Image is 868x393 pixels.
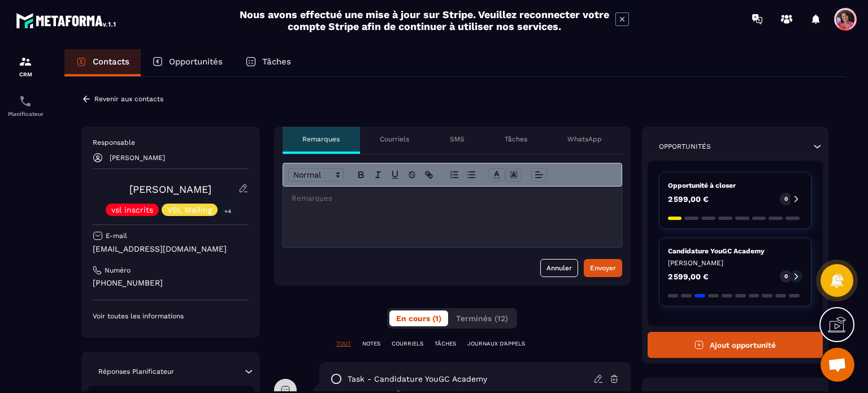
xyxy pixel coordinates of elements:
span: Terminés (12) [456,314,508,323]
p: TÂCHES [435,340,456,348]
p: [PERSON_NAME] [668,258,803,267]
p: 2 599,00 € [668,273,709,280]
p: [EMAIL_ADDRESS][DOMAIN_NAME] [93,244,249,254]
p: [PHONE_NUMBER] [93,278,249,288]
p: TOUT [336,340,351,348]
a: [PERSON_NAME] [129,183,211,195]
p: Opportunités [659,142,711,151]
button: Envoyer [584,259,622,277]
p: E-mail [106,231,127,240]
img: scheduler [19,94,32,108]
p: Courriels [380,135,409,144]
p: Planificateur [3,111,48,117]
a: Opportunités [141,49,234,76]
p: 0 [784,195,788,203]
p: SMS [450,135,465,144]
p: 0 [784,273,788,280]
p: Revenir aux contacts [94,95,163,103]
button: Terminés (12) [449,310,515,326]
p: CRM [3,71,48,77]
p: Tâches [505,135,527,144]
p: task - Candidature YouGC Academy [348,374,487,385]
a: Contacts [64,49,141,76]
a: Tâches [234,49,302,76]
p: +4 [220,205,235,217]
p: Contacts [93,57,129,67]
p: [PERSON_NAME] [110,154,165,162]
span: En cours (1) [396,314,441,323]
p: Tâches [262,57,291,67]
p: Remarques [302,135,340,144]
h2: Nous avons effectué une mise à jour sur Stripe. Veuillez reconnecter votre compte Stripe afin de ... [239,8,610,32]
p: JOURNAUX D'APPELS [467,340,525,348]
p: Responsable [93,138,249,147]
p: NOTES [362,340,380,348]
p: Voir toutes les informations [93,312,249,321]
p: Opportunité à closer [668,181,803,190]
p: VSL Mailing [167,206,212,214]
p: WhatsApp [567,135,602,144]
p: COURRIELS [392,340,423,348]
div: Ouvrir le chat [821,348,854,382]
p: Opportunités [169,57,223,67]
p: vsl inscrits [111,206,153,214]
p: 2 599,00 € [668,195,709,203]
img: logo [16,10,118,31]
p: Réponses Planificateur [98,367,174,376]
a: formationformationCRM [3,46,48,86]
a: schedulerschedulerPlanificateur [3,86,48,126]
button: Ajout opportunité [648,332,823,358]
button: En cours (1) [389,310,448,326]
img: formation [19,55,32,68]
p: Candidature YouGC Academy [668,247,803,256]
p: Numéro [105,266,131,275]
button: Annuler [540,259,578,277]
div: Envoyer [590,262,616,274]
